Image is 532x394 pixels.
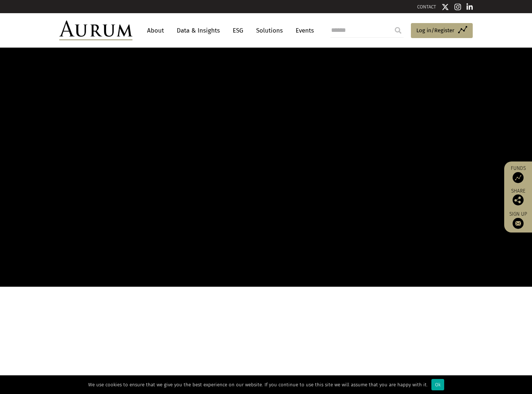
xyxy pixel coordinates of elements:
[411,23,473,38] a: Log in/Register
[143,24,168,37] a: About
[513,172,524,183] img: Access Funds
[454,3,461,11] img: Instagram icon
[59,21,132,40] img: Aurum
[467,3,473,11] img: Linkedin icon
[292,24,314,37] a: Events
[508,189,528,205] div: Share
[442,3,449,11] img: Twitter icon
[431,379,444,390] div: Ok
[508,165,528,183] a: Funds
[229,24,247,37] a: ESG
[508,211,528,229] a: Sign up
[391,23,405,38] input: Submit
[513,218,524,229] img: Sign up to our newsletter
[417,4,436,10] a: CONTACT
[513,194,524,205] img: Share this post
[416,26,454,35] span: Log in/Register
[173,24,224,37] a: Data & Insights
[252,24,286,37] a: Solutions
